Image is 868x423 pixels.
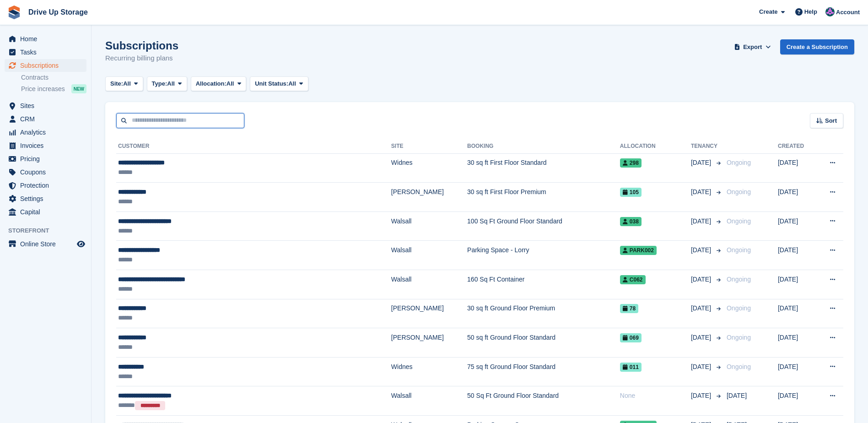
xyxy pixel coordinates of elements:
span: [DATE] [691,275,713,284]
td: [DATE] [778,241,815,270]
span: Ongoing [727,334,751,341]
span: 298 [620,158,642,168]
td: [PERSON_NAME] [391,299,467,328]
span: Ongoing [727,363,751,370]
img: stora-icon-8386f47178a22dfd0bd8f6a31ec36ba5ce8667c1dd55bd0f319d3a0aa187defe.svg [7,5,21,19]
span: Ongoing [727,276,751,283]
a: menu [5,179,86,192]
a: Create a Subscription [780,39,854,54]
button: Export [733,39,773,54]
th: Allocation [620,139,691,154]
a: Contracts [21,73,86,82]
a: menu [5,59,86,72]
td: [PERSON_NAME] [391,328,467,358]
span: [DATE] [727,392,747,399]
span: Ongoing [727,217,751,225]
span: PARK002 [620,246,657,255]
span: Coupons [20,166,75,179]
span: All [226,79,234,88]
a: menu [5,139,86,152]
a: menu [5,206,86,218]
td: 30 sq ft Ground Floor Premium [467,299,620,328]
span: Ongoing [727,188,751,195]
td: 75 sq ft Ground Floor Standard [467,357,620,386]
span: Analytics [20,126,75,139]
td: [PERSON_NAME] [391,183,467,212]
div: NEW [71,84,86,93]
a: Price increases NEW [21,84,86,94]
span: [DATE] [691,362,713,372]
td: Walsall [391,270,467,299]
span: Capital [20,206,75,218]
span: 038 [620,217,642,226]
td: [DATE] [778,328,815,358]
span: Settings [20,192,75,205]
button: Unit Status: All [250,76,308,92]
th: Created [778,139,815,154]
td: 50 Sq Ft Ground Floor Standard [467,386,620,416]
span: Export [743,43,762,52]
span: CRM [20,113,75,125]
span: Create [759,7,777,16]
span: Account [836,8,860,17]
td: Widnes [391,153,467,183]
th: Tenancy [691,139,723,154]
span: Home [20,33,75,45]
span: Price increases [21,85,65,93]
td: Walsall [391,386,467,416]
button: Allocation: All [191,76,247,92]
span: All [288,79,296,88]
td: 160 Sq Ft Container [467,270,620,299]
span: 78 [620,304,638,313]
span: [DATE] [691,333,713,342]
span: Ongoing [727,304,751,312]
span: C062 [620,275,646,284]
span: Subscriptions [20,59,75,72]
td: [DATE] [778,270,815,299]
th: Site [391,139,467,154]
th: Customer [116,139,391,154]
img: Andy [825,7,835,16]
span: Help [804,7,817,16]
a: menu [5,113,86,125]
span: All [167,79,175,88]
h1: Subscriptions [105,39,178,52]
a: menu [5,238,86,250]
td: Walsall [391,211,467,241]
a: menu [5,166,86,179]
td: [DATE] [778,299,815,328]
a: menu [5,99,86,112]
td: Parking Space - Lorry [467,241,620,270]
a: menu [5,33,86,45]
div: None [620,391,691,401]
td: 50 sq ft Ground Floor Standard [467,328,620,358]
span: Site: [110,79,123,88]
span: [DATE] [691,217,713,226]
span: [DATE] [691,245,713,255]
span: Type: [152,79,167,88]
span: Tasks [20,46,75,59]
span: Sites [20,99,75,112]
a: Drive Up Storage [25,5,92,20]
td: 30 sq ft First Floor Premium [467,183,620,212]
a: menu [5,152,86,165]
span: Pricing [20,152,75,165]
span: Allocation: [196,79,226,88]
span: Protection [20,179,75,192]
td: 100 Sq Ft Ground Floor Standard [467,211,620,241]
span: 069 [620,333,642,342]
span: Online Store [20,238,75,250]
a: menu [5,46,86,59]
td: [DATE] [778,357,815,386]
span: Sort [825,116,837,125]
span: All [123,79,131,88]
span: Ongoing [727,159,751,166]
td: [DATE] [778,386,815,416]
span: Ongoing [727,246,751,254]
td: [DATE] [778,183,815,212]
button: Type: All [147,76,187,92]
span: 011 [620,363,642,372]
a: menu [5,192,86,205]
span: Unit Status: [255,79,288,88]
td: [DATE] [778,211,815,241]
